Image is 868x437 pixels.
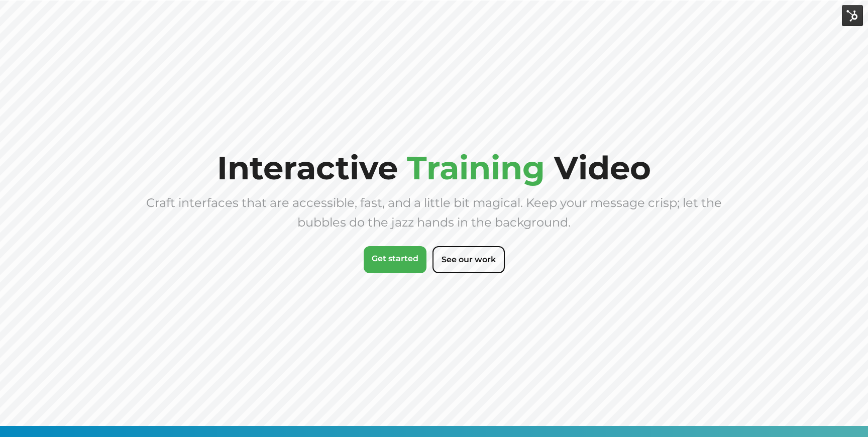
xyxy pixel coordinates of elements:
img: HubSpot Tools Menu Toggle [842,5,863,26]
a: See our work [432,246,505,273]
a: Get started [364,246,426,273]
span: Interactive [217,148,398,187]
span: Training [407,148,545,187]
span: Craft interfaces that are accessible, fast, and a little bit magical. Keep your message crisp; le... [146,195,722,230]
span: Video [554,148,651,187]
